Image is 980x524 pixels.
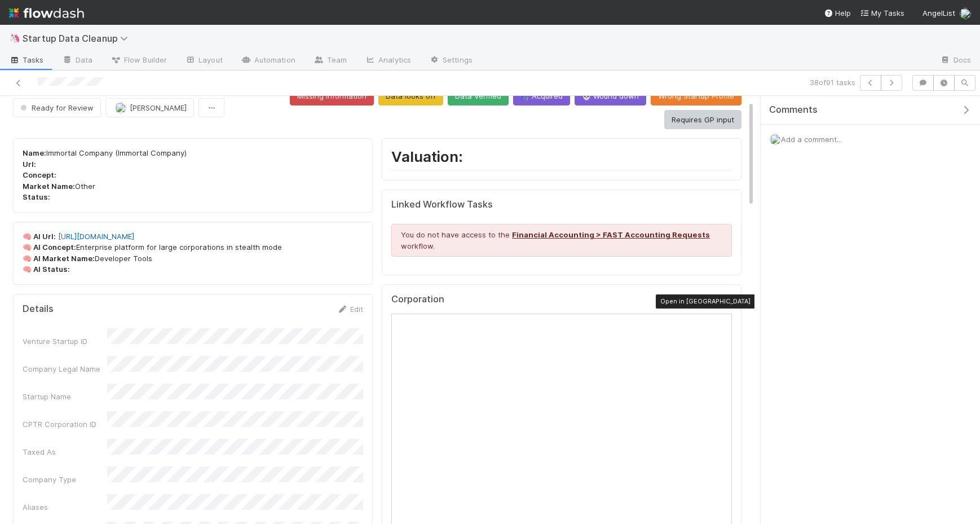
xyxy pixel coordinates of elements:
[23,363,107,375] div: Company Legal Name
[23,148,46,157] strong: Name:
[115,102,126,113] img: avatar_01e2500d-3195-4c29-b276-1cde86660094.png
[337,305,363,314] a: Edit
[23,160,36,169] strong: Url:
[290,86,374,105] button: Missing Information
[391,148,732,171] h1: Valuation:
[378,86,443,105] button: Data looks off
[664,110,741,129] button: Requires GP input
[513,86,570,105] button: 🎣 Acquired
[769,104,818,116] span: Comments
[512,230,710,239] a: Financial Accounting > FAST Accounting Requests
[770,134,781,145] img: avatar_01e2500d-3195-4c29-b276-1cde86660094.png
[391,294,444,305] h5: Corporation
[391,199,732,210] h5: Linked Workflow Tasks
[356,52,420,70] a: Analytics
[824,7,851,19] div: Help
[111,54,167,65] span: Flow Builder
[23,243,76,252] strong: 🧠 AI Concept:
[23,148,363,203] p: Immortal Company (Immortal Company) Other
[9,3,84,23] img: logo-inverted-e16ddd16eac7371096b0.svg
[810,77,855,88] span: 38 of 91 tasks
[23,419,107,430] div: CPTR Corporation ID
[304,52,356,70] a: Team
[53,52,101,70] a: Data
[101,52,176,70] a: Flow Builder
[960,8,971,19] img: avatar_01e2500d-3195-4c29-b276-1cde86660094.png
[651,86,741,105] button: Wrong Startup Profile
[232,52,304,70] a: Automation
[860,7,904,19] a: My Tasks
[575,86,646,105] button: 💀 Wound down
[23,33,134,44] span: Startup Data Cleanup
[781,135,842,144] span: Add a comment...
[448,86,509,105] button: Data Verified
[420,52,482,70] a: Settings
[9,54,44,65] span: Tasks
[176,52,232,70] a: Layout
[58,232,134,241] a: [URL][DOMAIN_NAME]
[23,501,107,513] div: Aliases
[23,391,107,402] div: Startup Name
[922,8,955,17] span: AngelList
[391,224,732,257] div: You do not have access to the workflow.
[23,254,95,263] strong: 🧠 AI Market Name:
[860,8,904,17] span: My Tasks
[931,52,980,70] a: Docs
[23,170,56,179] strong: Concept:
[23,336,107,347] div: Venture Startup ID
[18,103,94,112] span: Ready for Review
[23,474,107,485] div: Company Type
[13,98,101,117] button: Ready for Review
[23,446,107,457] div: Taxed As
[23,265,70,274] strong: 🧠 AI Status:
[23,192,50,201] strong: Status:
[105,98,194,117] button: [PERSON_NAME]
[23,232,56,241] strong: 🧠 AI Url:
[23,231,363,275] p: Enterprise platform for large corporations in stealth mode Developer Tools
[23,303,54,315] h5: Details
[23,182,75,191] strong: Market Name:
[130,103,187,112] span: [PERSON_NAME]
[9,33,20,43] span: 🦄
